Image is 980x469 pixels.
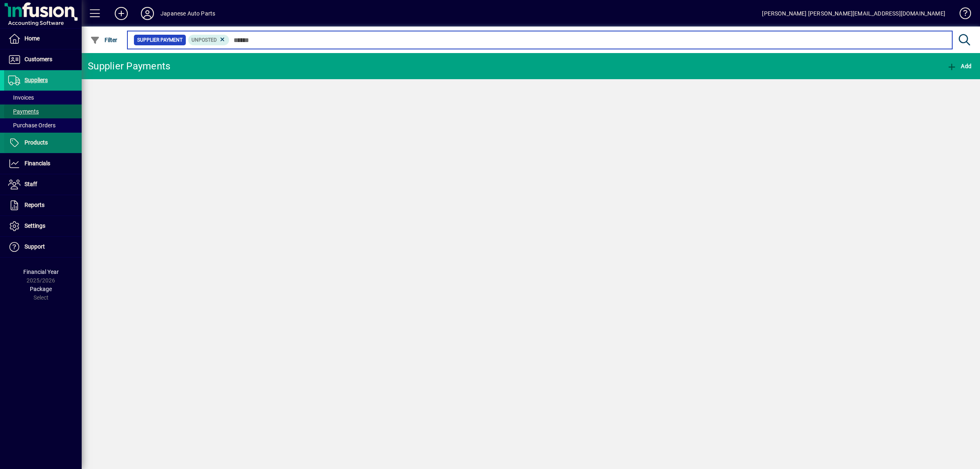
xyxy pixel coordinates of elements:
[4,237,82,257] a: Support
[953,2,970,28] a: Knowledge Base
[4,91,82,104] a: Invoices
[945,59,973,73] button: Add
[4,49,82,70] a: Customers
[4,153,82,174] a: Financials
[4,195,82,216] a: Reports
[24,181,37,187] span: Staff
[4,133,82,153] a: Products
[8,94,34,101] span: Invoices
[23,269,59,275] span: Financial Year
[24,222,45,229] span: Settings
[4,216,82,236] a: Settings
[4,118,82,132] a: Purchase Orders
[134,6,160,21] button: Profile
[24,202,45,208] span: Reports
[24,56,52,62] span: Customers
[762,7,945,20] div: [PERSON_NAME] [PERSON_NAME][EMAIL_ADDRESS][DOMAIN_NAME]
[24,139,48,146] span: Products
[947,63,971,69] span: Add
[108,6,134,21] button: Add
[4,174,82,195] a: Staff
[188,35,229,45] mat-chip: Supplier Payment Status: Unposted
[4,104,82,118] a: Payments
[24,77,48,83] span: Suppliers
[8,122,56,129] span: Purchase Orders
[24,35,40,42] span: Home
[160,7,215,20] div: Japanese Auto Parts
[137,36,183,44] span: Supplier Payment
[8,108,39,115] span: Payments
[90,37,118,43] span: Filter
[88,60,170,73] div: Supplier Payments
[4,29,82,49] a: Home
[30,286,52,292] span: Package
[192,37,217,43] span: Unposted
[24,160,50,167] span: Financials
[24,243,45,250] span: Support
[88,33,120,47] button: Filter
